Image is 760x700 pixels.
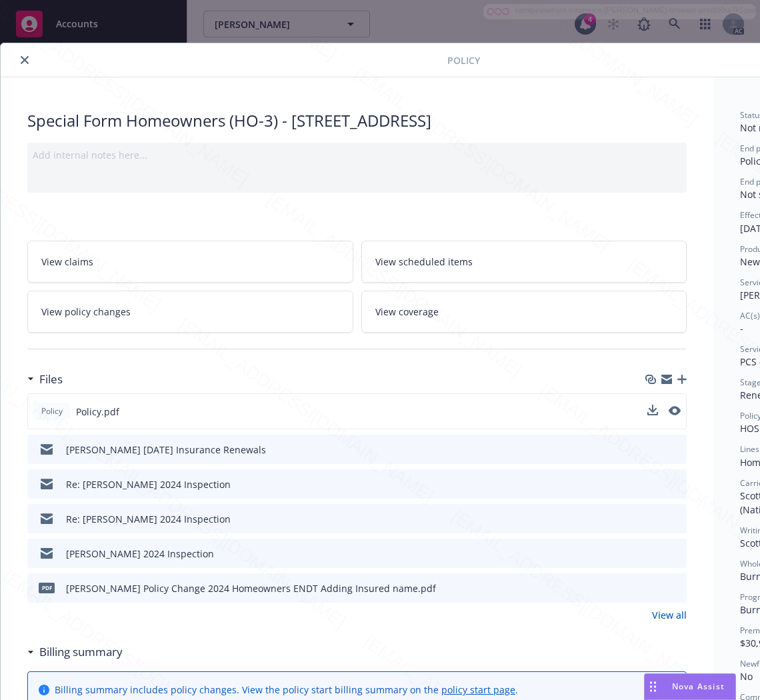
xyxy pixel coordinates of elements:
[27,371,63,388] div: Files
[648,547,659,561] button: download file
[644,673,736,700] button: Nova Assist
[669,512,681,526] button: preview file
[669,443,681,457] button: preview file
[27,241,353,283] a: View claims
[39,583,55,593] span: pdf
[66,581,436,595] div: [PERSON_NAME] Policy Change 2024 Homeowners ENDT Adding Insured name.pdf
[647,405,658,415] button: download file
[669,547,681,561] button: preview file
[648,443,659,457] button: download file
[648,581,659,595] button: download file
[648,477,659,491] button: download file
[375,305,439,319] span: View coverage
[39,643,123,661] h3: Billing summary
[740,322,743,335] span: -
[41,305,131,319] span: View policy changes
[27,643,123,661] div: Billing summary
[645,674,661,699] div: Drag to move
[76,405,119,419] span: Policy.pdf
[669,405,681,419] button: preview file
[447,53,480,67] span: Policy
[66,512,231,526] div: Re: [PERSON_NAME] 2024 Inspection
[41,255,93,269] span: View claims
[740,670,753,683] span: No
[672,681,725,692] span: Nova Assist
[66,443,266,457] div: [PERSON_NAME] [DATE] Insurance Renewals
[669,477,681,491] button: preview file
[27,291,353,333] a: View policy changes
[66,477,231,491] div: Re: [PERSON_NAME] 2024 Inspection
[39,371,63,388] h3: Files
[669,406,681,415] button: preview file
[669,581,681,595] button: preview file
[17,52,33,68] button: close
[361,291,687,333] a: View coverage
[39,405,65,417] span: Policy
[66,547,214,561] div: [PERSON_NAME] 2024 Inspection
[648,512,659,526] button: download file
[27,109,687,132] div: Special Form Homeowners (HO-3) - [STREET_ADDRESS]
[361,241,687,283] a: View scheduled items
[33,148,681,162] div: Add internal notes here...
[652,608,687,622] a: View all
[441,683,515,696] a: policy start page
[55,683,518,697] div: Billing summary includes policy changes. View the policy start billing summary on the .
[375,255,473,269] span: View scheduled items
[740,310,760,321] span: AC(s)
[647,405,658,419] button: download file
